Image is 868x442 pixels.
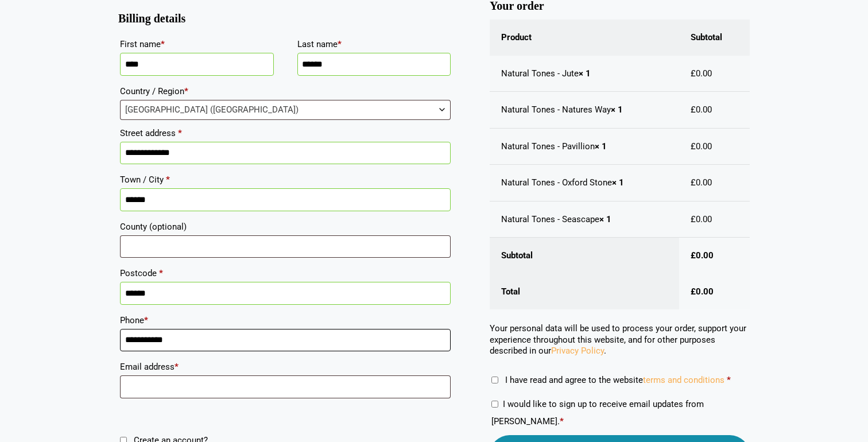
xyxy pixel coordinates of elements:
label: Phone [120,312,451,329]
input: I would like to sign up to receive email updates from [PERSON_NAME]. [491,401,498,408]
span: (optional) [149,222,187,232]
strong: × 1 [611,104,623,115]
bdi: 0.00 [691,177,712,188]
bdi: 0.00 [691,141,712,152]
span: £ [691,104,696,115]
p: Your personal data will be used to process your order, support your experience throughout this we... [490,323,750,357]
td: Natural Tones - Oxford Stone [490,165,679,201]
label: Postcode [120,265,451,282]
span: Country / Region [120,100,451,120]
td: Natural Tones - Pavillion [490,129,679,165]
label: Country / Region [120,83,451,100]
th: Product [490,20,679,56]
label: Last name [297,36,451,53]
h3: Your order [490,4,750,9]
bdi: 0.00 [691,286,714,297]
bdi: 0.00 [691,214,712,224]
span: £ [691,141,696,152]
span: £ [691,68,696,79]
span: United Kingdom (UK) [121,100,450,119]
bdi: 0.00 [691,68,712,79]
label: Street address [120,125,451,142]
span: £ [691,177,696,188]
td: Natural Tones - Jute [490,56,679,92]
bdi: 0.00 [691,250,714,261]
td: Natural Tones - Seascape [490,201,679,238]
th: Subtotal [679,20,750,56]
input: I have read and agree to the websiteterms and conditions * [491,377,498,383]
span: £ [691,250,696,261]
strong: × 1 [579,68,591,79]
strong: × 1 [599,214,611,224]
span: £ [691,214,696,224]
label: Email address [120,358,451,375]
strong: × 1 [595,141,607,152]
abbr: required [727,375,731,385]
a: terms and conditions [643,375,724,385]
span: £ [691,286,696,297]
h3: Billing details [118,17,452,21]
label: I would like to sign up to receive email updates from [PERSON_NAME]. [491,399,704,427]
th: Total [490,274,679,310]
strong: × 1 [612,177,624,188]
span: I have read and agree to the website [505,375,724,385]
bdi: 0.00 [691,104,712,115]
th: Subtotal [490,238,679,274]
a: Privacy Policy [551,346,604,356]
td: Natural Tones - Natures Way [490,92,679,129]
label: First name [120,36,274,53]
label: County [120,218,451,235]
label: Town / City [120,171,451,188]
